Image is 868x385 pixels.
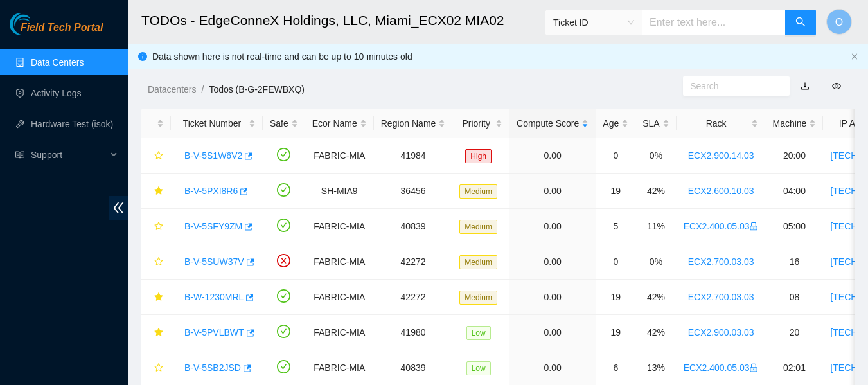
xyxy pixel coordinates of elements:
td: FABRIC-MIA [305,209,374,244]
td: 08 [765,280,823,315]
span: double-left [109,196,128,220]
span: Low [466,361,491,375]
a: ECX2.900.03.03 [688,327,754,337]
td: 0.00 [509,280,596,315]
a: Activity Logs [31,88,82,98]
a: ECX2.400.05.03lock [684,221,759,231]
a: B-V-5SFY9ZM [184,221,242,231]
td: 40839 [374,209,453,244]
td: 42% [635,280,676,315]
span: / [201,84,204,94]
a: Datacenters [148,84,196,94]
a: B-V-5SUW37V [184,256,244,267]
td: 20:00 [765,138,823,174]
span: check-circle [277,360,290,373]
td: 19 [596,315,635,350]
span: Low [466,326,491,340]
td: 05:00 [765,209,823,244]
input: Enter text here... [642,10,786,35]
button: star [148,181,164,201]
input: Search [690,79,772,93]
span: High [465,149,492,163]
span: check-circle [277,325,290,338]
td: 0.00 [509,315,596,350]
a: Hardware Test (isok) [31,119,113,129]
button: star [148,145,164,166]
a: Todos (B-G-2FEWBXQ) [209,84,305,94]
span: Support [31,142,107,168]
a: Akamai TechnologiesField Tech Portal [10,23,103,40]
td: 11% [635,209,676,244]
span: Medium [459,291,497,305]
span: read [15,150,24,159]
td: 0.00 [509,209,596,244]
button: star [148,322,164,343]
span: star [154,222,163,232]
button: star [148,216,164,237]
td: 41984 [374,138,453,174]
td: 0 [596,244,635,280]
span: close-circle [277,254,290,267]
span: star [154,186,163,197]
td: 42272 [374,280,453,315]
button: star [148,251,164,272]
td: FABRIC-MIA [305,244,374,280]
td: 36456 [374,174,453,209]
img: Akamai Technologies [10,13,65,35]
a: ECX2.400.05.03lock [684,363,759,373]
td: 0.00 [509,138,596,174]
span: check-circle [277,183,290,197]
td: 19 [596,280,635,315]
td: 0 [596,138,635,174]
span: eye [832,82,841,91]
a: ECX2.700.03.03 [688,256,754,267]
span: Ticket ID [553,13,634,32]
span: star [154,328,163,338]
td: 20 [765,315,823,350]
span: Medium [459,255,497,269]
a: B-V-5S1W6V2 [184,150,242,161]
button: search [785,10,816,35]
button: close [851,53,858,61]
span: star [154,363,163,373]
td: 5 [596,209,635,244]
a: B-W-1230MRL [184,292,244,302]
td: 42272 [374,244,453,280]
span: check-circle [277,219,290,232]
a: B-V-5SB2JSD [184,363,241,373]
span: close [851,53,858,60]
td: FABRIC-MIA [305,138,374,174]
a: ECX2.700.03.03 [688,292,754,302]
td: 0.00 [509,244,596,280]
span: star [154,257,163,267]
button: star [148,357,164,378]
span: star [154,151,163,161]
td: 42% [635,315,676,350]
a: B-V-5PVLBWT [184,327,244,337]
button: star [148,287,164,307]
span: check-circle [277,289,290,303]
td: 42% [635,174,676,209]
td: FABRIC-MIA [305,315,374,350]
a: download [801,81,810,91]
a: ECX2.900.14.03 [688,150,754,161]
td: 0% [635,138,676,174]
td: 41980 [374,315,453,350]
a: B-V-5PXI8R6 [184,186,238,196]
td: 04:00 [765,174,823,209]
span: search [795,17,806,29]
button: download [791,76,819,96]
span: Medium [459,184,497,199]
button: O [826,9,852,35]
span: check-circle [277,148,290,161]
span: lock [749,222,758,231]
td: 19 [596,174,635,209]
span: star [154,292,163,303]
td: SH-MIA9 [305,174,374,209]
td: 0.00 [509,174,596,209]
td: FABRIC-MIA [305,280,374,315]
td: 0% [635,244,676,280]
span: O [835,14,843,30]
span: lock [749,363,758,372]
a: ECX2.600.10.03 [688,186,754,196]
